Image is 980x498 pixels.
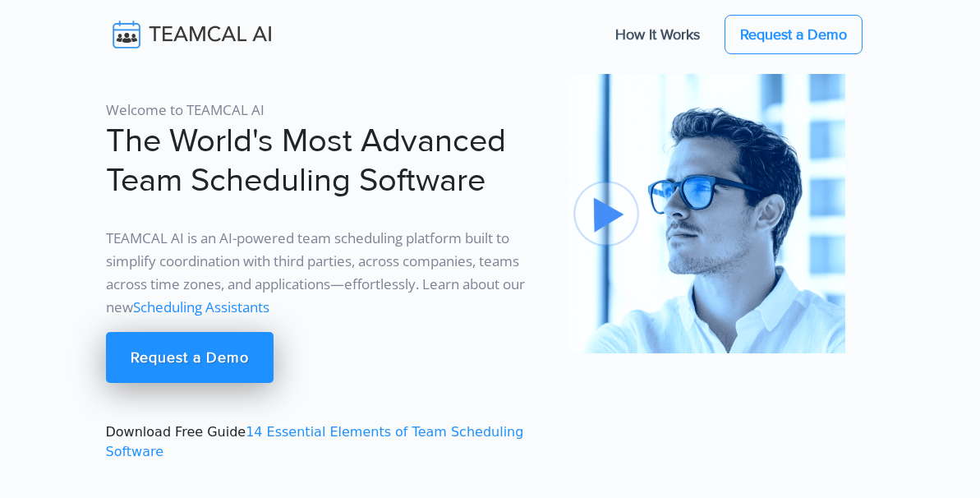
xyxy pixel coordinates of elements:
a: Request a Demo [106,332,274,383]
div: Download Free Guide [96,74,556,462]
a: Request a Demo [725,15,863,54]
p: TEAMCAL AI is an AI-powered team scheduling platform built to simplify coordination with third pa... [106,227,546,319]
a: 14 Essential Elements of Team Scheduling Software [106,424,524,459]
a: How It Works [599,17,716,52]
img: pic [566,74,845,353]
h1: The World's Most Advanced Team Scheduling Software [106,122,546,201]
p: Welcome to TEAMCAL AI [106,99,546,122]
a: Scheduling Assistants [133,297,269,316]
